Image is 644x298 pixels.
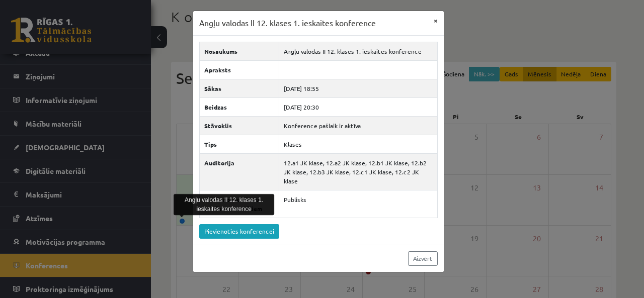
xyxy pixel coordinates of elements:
[428,11,444,30] button: ×
[279,190,437,218] td: Publisks
[199,224,279,239] a: Pievienoties konferencei
[279,153,437,190] td: 12.a1 JK klase, 12.a2 JK klase, 12.b1 JK klase, 12.b2 JK klase, 12.b3 JK klase, 12.c1 JK klase, 1...
[199,60,279,79] th: Apraksts
[279,97,437,116] td: [DATE] 20:30
[279,42,437,60] td: Angļu valodas II 12. klases 1. ieskaites konference
[199,116,279,135] th: Stāvoklis
[199,190,279,218] th: Pievienot ierakstu mācību materiāliem
[199,153,279,190] th: Auditorija
[408,251,438,266] a: Aizvērt
[279,79,437,97] td: [DATE] 18:55
[279,116,437,135] td: Konference pašlaik ir aktīva
[199,135,279,153] th: Tips
[279,135,437,153] td: Klases
[174,194,274,215] div: Angļu valodas II 12. klases 1. ieskaites konference
[199,17,376,29] h3: Angļu valodas II 12. klases 1. ieskaites konference
[199,97,279,116] th: Beidzas
[199,42,279,60] th: Nosaukums
[199,79,279,97] th: Sākas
